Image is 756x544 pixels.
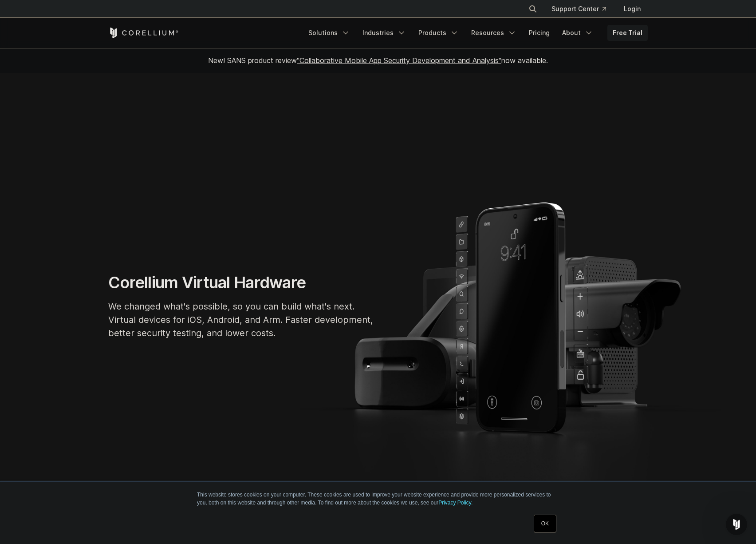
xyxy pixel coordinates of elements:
[607,25,648,41] a: Free Trial
[617,1,648,17] a: Login
[534,515,556,532] a: OK
[518,1,648,17] div: Navigation Menu
[208,56,548,65] span: New! SANS product review now available.
[557,25,598,41] a: About
[413,25,464,41] a: Products
[544,1,613,17] a: Support Center
[525,1,541,17] button: Search
[357,25,411,41] a: Industries
[108,300,374,340] p: We changed what's possible, so you can build what's next. Virtual devices for iOS, Android, and A...
[303,25,648,41] div: Navigation Menu
[197,491,559,507] p: This website stores cookies on your computer. These cookies are used to improve your website expe...
[303,25,355,41] a: Solutions
[524,25,555,41] a: Pricing
[108,273,374,293] h1: Corellium Virtual Hardware
[726,514,747,535] iframe: Intercom live chat
[466,25,522,41] a: Resources
[108,28,179,38] a: Corellium Home
[438,500,472,506] a: Privacy Policy.
[297,56,501,65] a: "Collaborative Mobile App Security Development and Analysis"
